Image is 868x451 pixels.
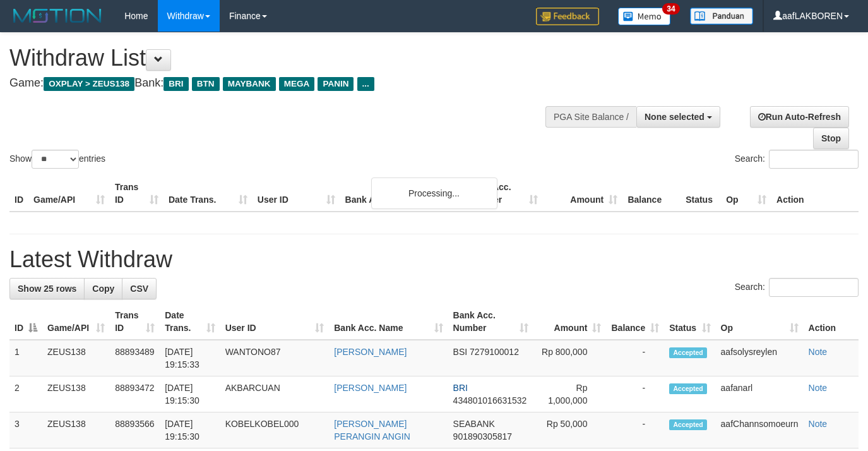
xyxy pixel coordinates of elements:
[44,77,134,91] span: OXPLAY > ZEUS138
[543,176,622,212] th: Amount
[606,376,664,412] td: -
[735,150,859,169] label: Search:
[9,77,566,90] h4: Game: Bank:
[163,77,188,91] span: BRI
[9,176,28,212] th: ID
[42,412,110,448] td: ZEUS138
[130,284,148,294] span: CSV
[533,340,607,376] td: Rp 800,000
[9,376,42,412] td: 2
[9,278,85,299] a: Show 25 rows
[545,106,636,128] div: PGA Site Balance /
[340,176,464,212] th: Bank Acc. Name
[662,3,679,15] span: 34
[371,177,497,209] div: Processing...
[536,8,599,25] img: Feedback.jpg
[809,419,828,429] a: Note
[334,383,407,393] a: [PERSON_NAME]
[253,176,340,212] th: User ID
[622,176,681,212] th: Balance
[606,304,664,340] th: Balance: activate to sort column ascending
[804,304,859,340] th: Action
[9,6,105,25] img: MOTION_logo.png
[110,412,160,448] td: 88893566
[220,412,330,448] td: KOBELKOBEL000
[669,347,707,358] span: Accepted
[606,412,664,448] td: -
[453,395,527,406] span: Copy 434801016631532 to clipboard
[645,112,705,122] span: None selected
[750,106,849,128] a: Run Auto-Refresh
[813,128,849,149] a: Stop
[318,77,354,91] span: PANIN
[716,340,804,376] td: aafsolysreylen
[809,347,828,357] a: Note
[122,278,157,299] a: CSV
[42,304,110,340] th: Game/API: activate to sort column ascending
[163,176,253,212] th: Date Trans.
[220,340,330,376] td: WANTONO87
[533,412,607,448] td: Rp 50,000
[110,376,160,412] td: 88893472
[220,376,330,412] td: AKBARCUAN
[9,247,859,272] h1: Latest Withdraw
[669,383,707,394] span: Accepted
[220,304,330,340] th: User ID: activate to sort column ascending
[334,419,410,442] a: [PERSON_NAME] PERANGIN ANGIN
[716,304,804,340] th: Op: activate to sort column ascending
[357,77,374,91] span: ...
[453,431,512,442] span: Copy 901890305817 to clipboard
[9,45,566,71] h1: Withdraw List
[160,340,220,376] td: [DATE] 19:15:33
[18,284,76,294] span: Show 25 rows
[110,304,160,340] th: Trans ID: activate to sort column ascending
[606,340,664,376] td: -
[9,150,105,169] label: Show entries
[716,376,804,412] td: aafanarl
[160,376,220,412] td: [DATE] 19:15:30
[533,376,607,412] td: Rp 1,000,000
[329,304,448,340] th: Bank Acc. Name: activate to sort column ascending
[533,304,607,340] th: Amount: activate to sort column ascending
[669,419,707,430] span: Accepted
[42,340,110,376] td: ZEUS138
[9,304,42,340] th: ID: activate to sort column descending
[453,419,495,429] span: SEABANK
[42,376,110,412] td: ZEUS138
[769,150,859,169] input: Search:
[32,150,79,169] select: Showentries
[463,176,543,212] th: Bank Acc. Number
[771,176,859,212] th: Action
[160,412,220,448] td: [DATE] 19:15:30
[448,304,533,340] th: Bank Acc. Number: activate to sort column ascending
[28,176,110,212] th: Game/API
[681,176,721,212] th: Status
[223,77,276,91] span: MAYBANK
[453,347,468,357] span: BSI
[110,340,160,376] td: 88893489
[9,340,42,376] td: 1
[618,8,671,25] img: Button%20Memo.svg
[721,176,771,212] th: Op
[453,383,468,393] span: BRI
[809,383,828,393] a: Note
[192,77,220,91] span: BTN
[716,412,804,448] td: aafChannsomoeurn
[636,106,720,128] button: None selected
[470,347,519,357] span: Copy 7279100012 to clipboard
[769,278,859,297] input: Search:
[110,176,163,212] th: Trans ID
[160,304,220,340] th: Date Trans.: activate to sort column ascending
[92,284,114,294] span: Copy
[664,304,715,340] th: Status: activate to sort column ascending
[690,8,753,25] img: panduan.png
[735,278,859,297] label: Search:
[279,77,315,91] span: MEGA
[84,278,122,299] a: Copy
[9,412,42,448] td: 3
[334,347,407,357] a: [PERSON_NAME]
